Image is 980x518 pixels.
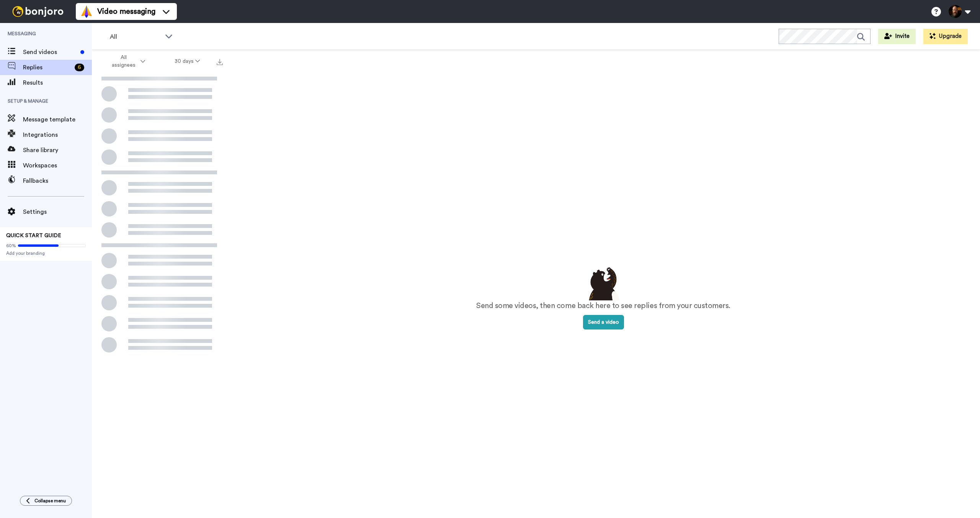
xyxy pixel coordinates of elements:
span: Message template [23,115,92,124]
span: Add your branding [6,250,86,256]
span: Send videos [23,48,77,57]
span: All assignees [108,54,139,69]
button: All assignees [93,51,160,72]
img: results-emptystates.png [584,265,622,300]
span: Share library [23,146,92,155]
span: QUICK START GUIDE [6,233,61,238]
p: Send some videos, then come back here to see replies from your customers. [476,300,730,311]
span: Settings [23,207,92,216]
a: Send a video [583,320,624,325]
img: vm-color.svg [80,5,93,18]
button: Upgrade [923,29,968,44]
span: All [110,32,161,41]
span: Workspaces [23,161,92,170]
span: Fallbacks [23,176,92,185]
span: Collapse menu [34,498,66,504]
button: Invite [878,29,916,44]
span: Results [23,78,92,87]
button: 30 days [160,54,215,68]
div: 6 [75,64,84,71]
button: Send a video [583,315,624,329]
img: bj-logo-header-white.svg [9,6,67,17]
span: Replies [23,63,72,72]
button: Collapse menu [20,496,72,506]
span: 60% [6,243,16,249]
span: Integrations [23,130,92,139]
img: export.svg [217,59,223,65]
span: Video messaging [97,6,155,17]
button: Export all results that match these filters now. [214,56,225,67]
